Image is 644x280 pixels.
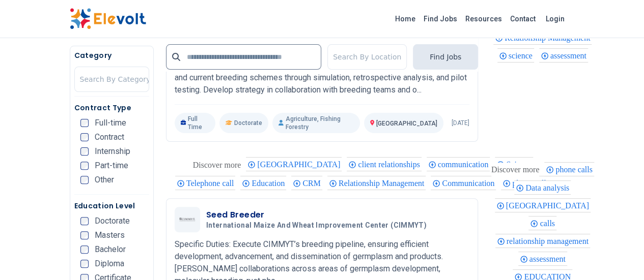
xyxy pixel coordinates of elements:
span: Bachelor [95,245,126,254]
span: Masters [95,231,125,239]
input: Contract [80,133,89,141]
h5: Education Level [74,201,149,211]
div: CRM [291,176,322,190]
a: International Maize and Wheat Improvement Center (CIMMYT)Maize Molecular GeneticistInternational ... [175,28,469,133]
div: relationship management [495,234,590,248]
div: These are topics related to the article that might interest you [193,158,241,172]
div: assessment [518,252,567,266]
div: Education [240,176,286,190]
a: Resources [461,11,506,27]
a: Home [391,11,419,27]
p: Agriculture, Fishing Forestry [272,113,360,133]
span: assessment [550,51,590,60]
div: Communication [431,176,496,190]
span: [GEOGRAPHIC_DATA] [376,120,437,127]
img: Elevolt [70,8,146,29]
a: Login [540,9,571,29]
span: Communication [442,179,497,188]
input: Full-time [80,119,89,127]
h5: Category [74,50,149,60]
div: science [497,48,534,63]
span: Telephone call [186,179,237,188]
span: relationship management [507,237,592,245]
span: CRM [302,179,324,188]
a: Find Jobs [419,11,461,27]
div: assessment [539,48,588,63]
iframe: Chat Widget [593,231,644,280]
div: calls [528,216,556,230]
div: phone calls [544,162,594,176]
span: Education [251,179,288,188]
div: client relationships [347,157,421,171]
div: Nairobi [246,157,342,171]
input: Diploma [80,260,89,268]
input: Masters [80,231,89,239]
p: Specific Duties: Work with other genetics specialists to design and evaluate new and current bree... [175,59,469,96]
span: Other [95,176,114,184]
span: [GEOGRAPHIC_DATA] [506,201,592,210]
span: Doctorate [95,217,130,225]
input: Part-time [80,162,89,170]
div: Data analysis [514,180,571,195]
span: calls [540,219,557,228]
div: Telephone call [175,176,236,190]
button: Find Jobs [413,44,478,70]
div: Relationship Management [327,176,426,190]
span: International Maize and Wheat Improvement Center (CIMMYT) [206,221,427,230]
span: Relationship Management [339,179,427,188]
div: These are topics related to the article that might interest you [491,163,540,177]
div: Nairobi [495,198,591,212]
span: phone calls [555,165,595,173]
span: assessment [529,255,569,263]
span: communication [438,160,492,169]
input: Bachelor [80,245,89,254]
input: Doctorate [80,217,89,225]
span: [GEOGRAPHIC_DATA] [257,160,343,169]
input: Other [80,176,89,184]
span: client relationships [358,160,423,169]
span: Contract [95,133,124,141]
p: [DATE] [452,119,469,127]
h5: Contract Type [74,103,149,113]
span: Doctorate [234,119,262,127]
input: Internship [80,147,89,155]
div: communication [427,157,490,171]
span: Part-time [95,162,128,170]
span: Internship [95,147,130,155]
h3: Seed Breeder [206,209,431,221]
span: Relationship Management [505,34,593,42]
img: International Maize and Wheat Improvement Center (CIMMYT) [177,216,198,222]
a: Contact [506,11,540,27]
span: Diploma [95,260,124,268]
span: Full-time [95,119,126,127]
p: Full Time [175,113,215,133]
span: science [509,51,536,60]
span: Data analysis [525,183,572,192]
